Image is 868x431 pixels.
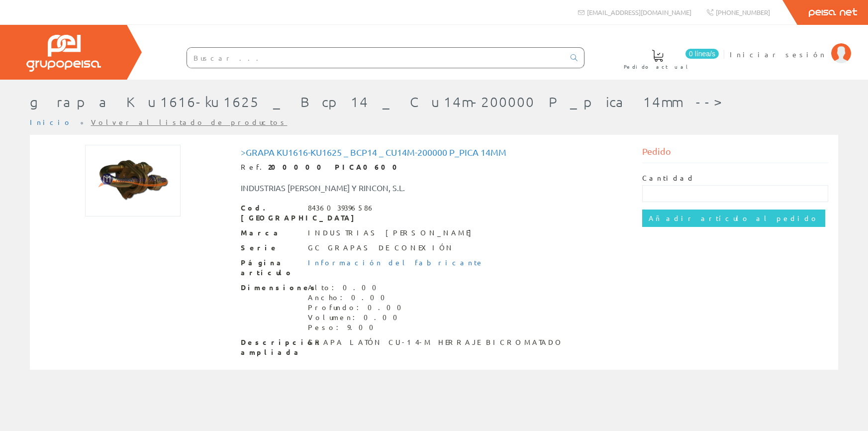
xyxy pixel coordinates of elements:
[30,95,735,110] h1: grapa Ku1616-ku1625 _ Bcp14 _ Cu14m-200000 P_pica 14mm -->
[308,293,407,303] div: Ancho: 0.00
[30,117,72,126] a: Inicio
[187,48,565,68] input: Buscar ...
[241,203,300,223] span: Cod. [GEOGRAPHIC_DATA]
[241,228,300,238] span: Marca
[308,228,477,238] div: INDUSTRIAS [PERSON_NAME]
[730,49,826,59] span: Iniciar sesión
[241,283,300,293] span: Dimensiones
[308,313,407,323] div: Volumen: 0.00
[730,41,851,51] a: Iniciar sesión
[642,173,695,183] label: Cantidad
[685,49,719,59] span: 0 línea/s
[716,8,770,16] span: [PHONE_NUMBER]
[85,145,181,216] img: Foto artículo >grapa Ku1616-ku1625 _ Bcp14 _ Cu14m-200000 P_pica 14mm (192x144)
[587,8,691,16] span: [EMAIL_ADDRESS][DOMAIN_NAME]
[268,162,404,171] strong: 200000 PICA0600
[308,203,375,213] div: 8436039396586
[308,283,407,293] div: Alto: 0.00
[241,258,300,278] span: Página artículo
[241,243,300,253] span: Serie
[233,182,468,194] div: INDUSTRIAS [PERSON_NAME] Y RINCON, S.L.
[642,145,828,163] div: Pedido
[308,243,454,253] div: GC GRAPAS DE CONEXIÓN
[308,303,407,313] div: Profundo: 0.00
[241,337,300,357] span: Descripción ampliada
[241,162,628,172] div: Ref.
[624,62,691,72] span: Pedido actual
[91,117,288,126] a: Volver al listado de productos
[241,147,628,157] h1: >grapa Ku1616-ku1625 _ Bcp14 _ Cu14m-200000 P_pica 14mm
[308,323,407,332] div: Peso: 9.00
[308,337,564,347] div: GRAPA LATÓN CU-14-M HERRAJE BICROMATADO
[26,35,101,72] img: Grupo Peisa
[308,258,484,267] a: Información del fabricante
[642,210,825,226] input: Añadir artículo al pedido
